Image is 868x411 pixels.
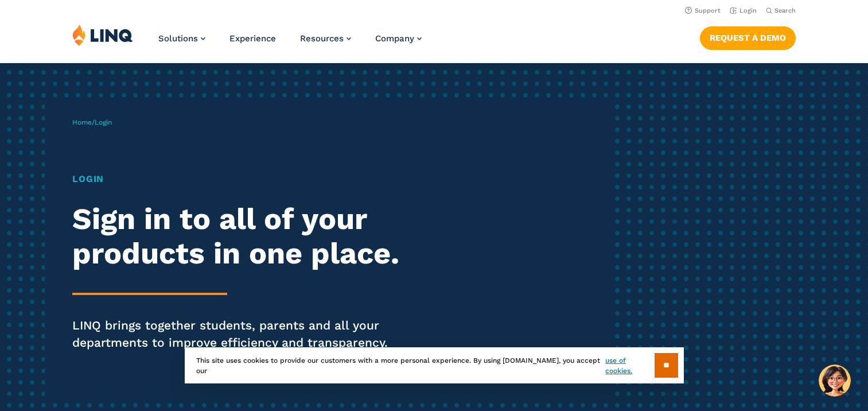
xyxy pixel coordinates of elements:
button: Hello, have a question? Let’s chat. [819,365,851,397]
a: Experience [229,33,276,44]
img: LINQ | K‑12 Software [72,24,133,46]
a: Support [685,7,721,14]
a: Home [72,118,92,126]
a: Login [730,7,757,14]
a: Request a Demo [700,26,796,49]
p: LINQ brings together students, parents and all your departments to improve efficiency and transpa... [72,317,407,351]
a: Resources [300,33,351,44]
span: Company [375,33,414,44]
span: Login [95,118,112,126]
a: Solutions [158,33,205,44]
div: This site uses cookies to provide our customers with a more personal experience. By using [DOMAIN... [185,347,684,383]
span: Solutions [158,33,198,44]
button: Open Search Bar [766,6,796,15]
span: Resources [300,33,344,44]
a: use of cookies. [605,355,654,376]
span: Search [774,7,796,14]
h1: Login [72,172,407,186]
nav: Button Navigation [700,24,796,49]
a: Company [375,33,422,44]
h2: Sign in to all of your products in one place. [72,202,407,271]
nav: Primary Navigation [158,24,422,62]
span: / [72,118,112,126]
